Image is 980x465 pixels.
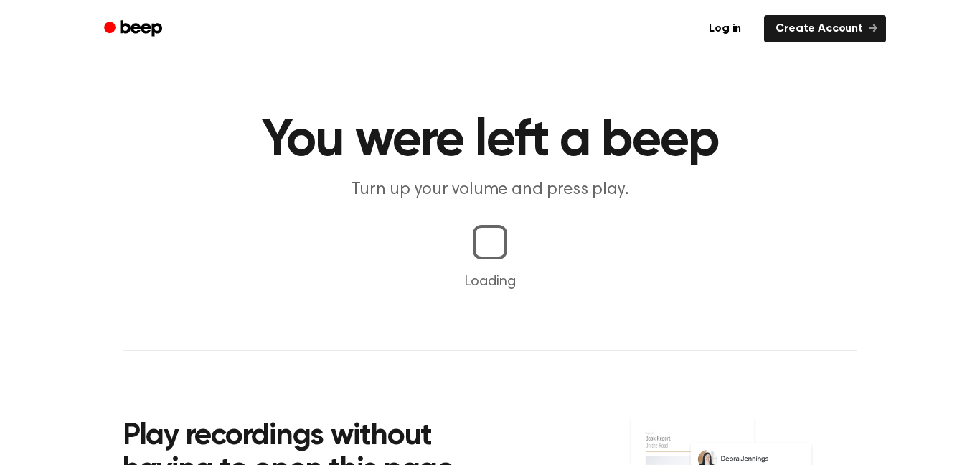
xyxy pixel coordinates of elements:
p: Loading [17,271,963,293]
p: Turn up your volume and press play. [215,178,765,202]
a: Create Account [764,15,886,42]
a: Log in [694,12,755,45]
a: Beep [94,15,175,43]
h1: You were left a beep [123,115,857,167]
